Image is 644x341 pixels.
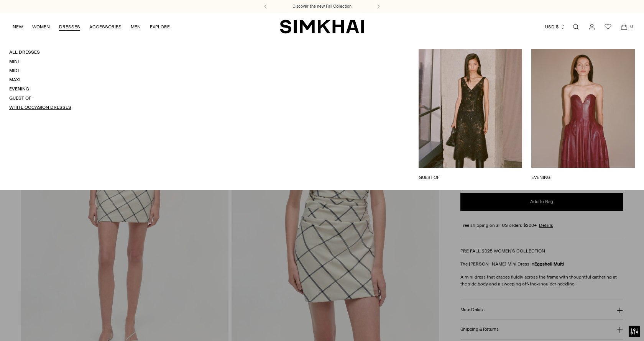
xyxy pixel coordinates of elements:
button: USD $ [545,18,565,35]
a: Open search modal [568,19,583,34]
a: Go to the account page [584,19,600,34]
a: ACCESSORIES [89,18,122,35]
a: EXPLORE [150,18,170,35]
a: Wishlist [600,19,616,34]
span: 0 [628,23,635,30]
a: WOMEN [32,18,50,35]
a: MEN [131,18,141,35]
a: DRESSES [59,18,80,35]
a: Open cart modal [616,19,632,34]
a: Discover the new Fall Collection [292,3,352,10]
a: NEW [13,18,23,35]
a: SIMKHAI [280,19,364,34]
